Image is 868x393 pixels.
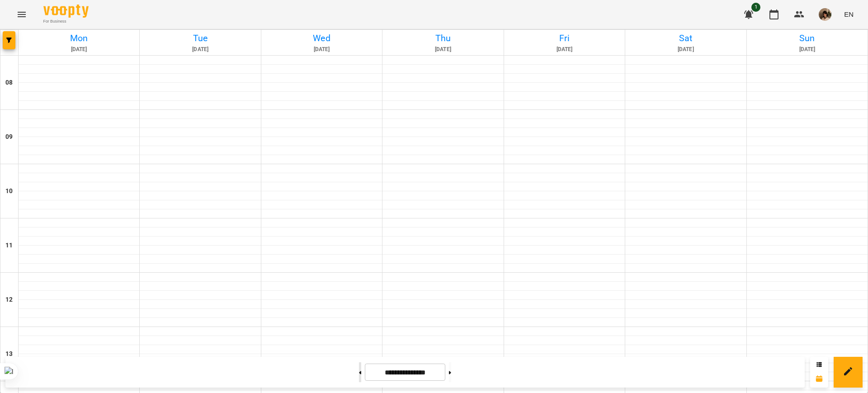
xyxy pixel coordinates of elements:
[384,45,502,54] h6: [DATE]
[5,349,13,359] h6: 13
[5,186,13,196] h6: 10
[748,45,866,54] h6: [DATE]
[844,9,854,19] span: EN
[141,31,259,45] h6: Tue
[263,31,381,45] h6: Wed
[20,45,138,54] h6: [DATE]
[5,132,13,142] h6: 09
[627,45,745,54] h6: [DATE]
[5,78,13,88] h6: 08
[751,3,760,12] span: 1
[5,241,13,251] h6: 11
[20,31,138,45] h6: Mon
[5,295,13,305] h6: 12
[141,45,259,54] h6: [DATE]
[263,45,381,54] h6: [DATE]
[748,31,866,45] h6: Sun
[627,31,745,45] h6: Sat
[840,6,857,23] button: EN
[505,45,623,54] h6: [DATE]
[43,19,89,24] span: For Business
[505,31,623,45] h6: Fri
[819,8,831,21] img: 5ab270ebd8e3dfeff87dc15fffc2038a.png
[384,31,502,45] h6: Thu
[43,5,89,18] img: Voopty Logo
[11,4,33,25] button: Menu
